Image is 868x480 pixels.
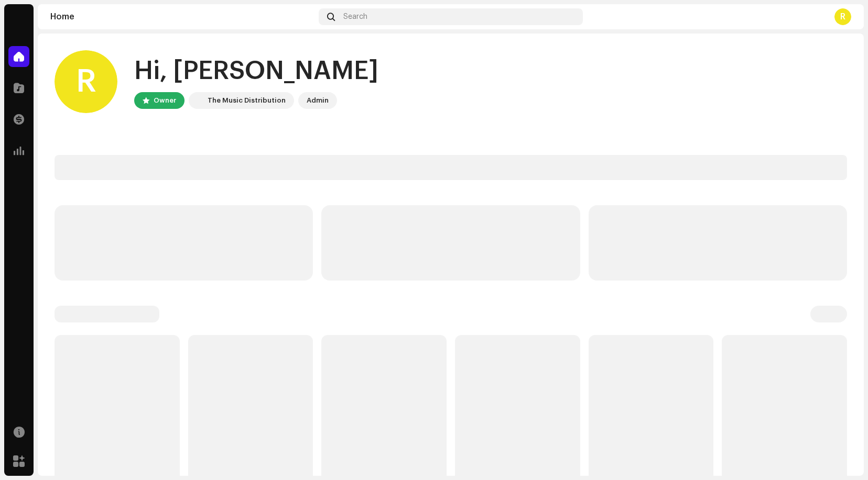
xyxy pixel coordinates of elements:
div: The Music Distribution [208,94,286,107]
div: R [55,50,117,113]
div: Admin [307,94,329,107]
div: Hi, [PERSON_NAME] [134,54,378,88]
div: R [834,8,851,25]
div: Home [50,13,314,21]
div: Owner [154,94,176,107]
span: Search [343,13,367,21]
img: 622bc8f8-b98b-49b5-8c6c-3a84fb01c0a0 [191,94,203,107]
